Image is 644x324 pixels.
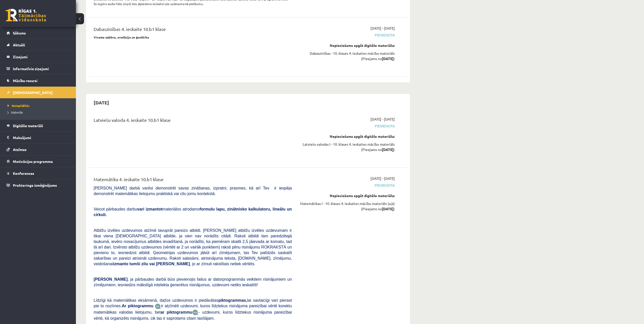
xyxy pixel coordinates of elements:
[122,304,153,308] b: Ar piktogrammu
[160,310,192,314] b: ar piktogrammu
[7,179,70,191] a: Proktoringa izmēģinājums
[299,123,395,129] span: Pievienota
[382,56,393,61] strong: [DATE]
[89,97,114,108] h2: [DATE]
[94,277,128,281] span: [PERSON_NAME]
[13,63,70,74] legend: Informatīvie ziņojumi
[8,104,30,108] span: Neizpildītās
[382,147,393,152] strong: [DATE]
[13,51,70,63] legend: Ziņojumi
[370,176,395,181] span: [DATE] - [DATE]
[137,207,162,211] b: vari izmantot
[8,103,71,108] a: Neizpildītās
[129,262,190,266] b: tumši zilu vai [PERSON_NAME]
[94,207,292,217] span: Veicot pārbaudes darbu materiālos atrodamo
[94,26,292,35] div: Dabaszinības 4. ieskaite 10.b1 klase
[7,63,70,74] a: Informatīvie ziņojumi
[299,193,395,198] div: Nepieciešams apgūt digitālo materiālu:
[94,117,292,126] div: Latviešu valoda 4. ieskaite 10.b1 klase
[13,147,27,152] span: Atzīmes
[7,39,70,51] a: Aktuāli
[299,183,395,188] span: Pievienota
[8,110,71,115] a: Izlabotās
[94,186,292,196] span: [PERSON_NAME] darbā varēsi demonstrēt savas zināšanas, izpratni, prasmes, kā arī Tev ir iespēja d...
[13,159,53,164] span: Motivācijas programma
[382,206,393,211] strong: [DATE]
[13,78,37,83] span: Mācību resursi
[7,51,70,63] a: Ziņojumi
[113,262,128,266] b: izmanto
[192,310,198,315] img: wKvN42sLe3LLwAAAABJRU5ErkJggg==
[299,201,395,212] div: Matemātikas I - 10. klases 4. ieskaites mācību materiāls (a,b) (Pieejams no )
[299,142,395,152] div: Latviešu valodas I - 10. klases 4. ieskaites mācību materiāls (Pieejams no )
[7,87,70,98] a: [DEMOGRAPHIC_DATA]
[370,26,395,31] span: [DATE] - [DATE]
[13,183,57,187] span: Proktoringa izmēģinājums
[94,277,292,287] span: , ja pārbaudes darbā būsi pievienojis failus ar datorprogrammās veiktiem risinājumiem un zīmējumi...
[94,304,292,314] span: ir atzīmēti uzdevumi, kuros līdztekus risinājuma pareizībai vērtē korektu matemātikas valodas lie...
[299,43,395,48] div: Nepieciešams apgūt digitālo materiālu:
[299,51,395,61] div: Dabaszinības - 10. klases 4. ieskaites mācību materiāls (Pieejams no )
[155,303,161,309] img: JfuEzvunn4EvwAAAAASUVORK5CYII=
[218,298,247,302] b: piktogrammas,
[370,117,395,122] span: [DATE] - [DATE]
[13,43,25,47] span: Aktuāli
[13,90,53,95] span: [DEMOGRAPHIC_DATA]
[94,228,292,266] span: Atbilžu izvēles uzdevumos atzīmē tavuprāt pareizo atbildi. [PERSON_NAME] atbilžu izvēles uzdevuma...
[8,110,23,114] span: Izlabotās
[13,123,43,128] span: Digitālie materiāli
[94,298,292,308] span: Līdzīgi kā matemātikas eksāmenā, dažos uzdevumos ir piedāvātas lai savlaicīgi vari pierast pie to...
[7,167,70,179] a: Konferences
[94,35,149,39] strong: Visuma uzbūve, evolūcija un ģenētika
[7,132,70,143] a: Maksājumi
[7,27,70,39] a: Sākums
[7,120,70,131] a: Digitālie materiāli
[13,132,70,143] legend: Maksājumi
[13,171,34,176] span: Konferences
[7,156,70,167] a: Motivācijas programma
[7,75,70,86] a: Mācību resursi
[7,144,70,155] a: Atzīmes
[94,310,292,320] span: - uzdevumi, kuros līdztekus risinājuma pareizībai vērtē, kā organizēts risinājums, cik tas ir sap...
[6,9,46,22] a: Rīgas 1. Tālmācības vidusskola
[94,176,292,185] div: Matemātika 4. ieskaite 10.b1 klase
[299,134,395,139] div: Nepieciešams apgūt digitālo materiālu:
[13,31,26,35] span: Sākums
[299,32,395,38] span: Pievienota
